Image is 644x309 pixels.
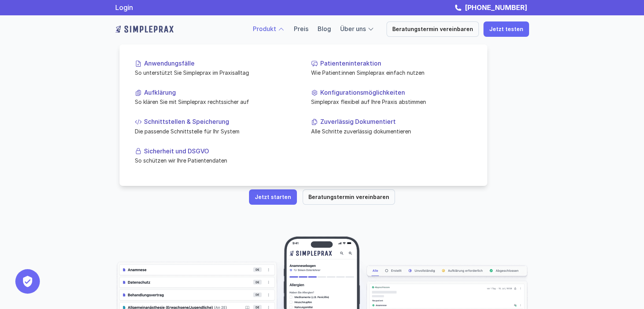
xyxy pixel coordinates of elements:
[320,89,472,96] p: Konfigurationsmöglichkeiten
[465,3,527,12] strong: [PHONE_NUMBER]
[387,21,479,37] a: Beratungstermin vereinbaren
[129,83,302,112] a: AufklärungSo klären Sie mit Simpleprax rechtssicher auf
[135,156,296,164] p: So schützen wir Ihre Patientendaten
[129,54,302,83] a: AnwendungsfälleSo unterstützt Sie Simpleprax im Praxisalltag
[305,112,478,141] a: Zuverlässig DokumentiertAlle Schritte zuverlässig dokumentieren
[463,3,529,12] a: [PHONE_NUMBER]
[144,60,296,67] p: Anwendungsfälle
[249,189,297,205] a: Jetzt starten
[294,25,308,33] a: Preis
[318,25,331,33] a: Blog
[115,3,133,12] a: Login
[144,118,296,125] p: Schnittstellen & Speicherung
[320,60,472,67] p: Patienteninteraktion
[135,98,296,106] p: So klären Sie mit Simpleprax rechtssicher auf
[305,83,478,112] a: KonfigurationsmöglichkeitenSimpleprax flexibel auf Ihre Praxis abstimmen
[392,26,473,33] p: Beratungstermin vereinbaren
[129,141,302,170] a: Sicherheit und DSGVOSo schützen wir Ihre Patientendaten
[308,194,389,201] p: Beratungstermin vereinbaren
[253,25,276,33] a: Produkt
[144,89,296,96] p: Aufklärung
[311,127,472,135] p: Alle Schritte zuverlässig dokumentieren
[311,98,472,106] p: Simpleprax flexibel auf Ihre Praxis abstimmen
[483,21,529,37] a: Jetzt testen
[340,25,366,33] a: Über uns
[144,147,296,154] p: Sicherheit und DSGVO
[135,127,296,135] p: Die passende Schnittstelle für Ihr System
[320,118,472,125] p: Zuverlässig Dokumentiert
[311,69,472,77] p: Wie Patient:innen Simpleprax einfach nutzen
[129,112,302,141] a: Schnittstellen & SpeicherungDie passende Schnittstelle für Ihr System
[303,189,395,205] a: Beratungstermin vereinbaren
[305,54,478,83] a: PatienteninteraktionWie Patient:innen Simpleprax einfach nutzen
[135,69,296,77] p: So unterstützt Sie Simpleprax im Praxisalltag
[255,194,291,201] p: Jetzt starten
[489,26,523,33] p: Jetzt testen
